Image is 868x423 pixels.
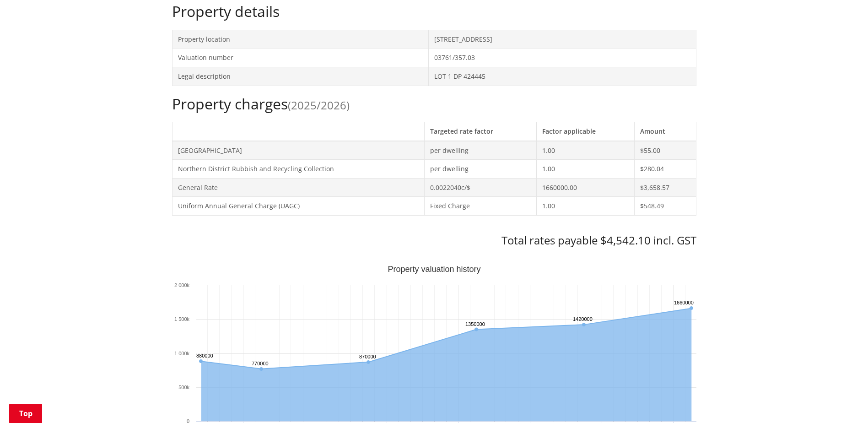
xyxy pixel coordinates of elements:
[172,67,429,86] td: Legal description
[826,385,859,418] iframe: Messenger Launcher
[537,197,635,216] td: 1.00
[674,300,694,305] text: 1660000
[172,141,424,160] td: [GEOGRAPHIC_DATA]
[537,122,635,141] th: Factor applicable
[174,316,189,322] text: 1 500k
[172,178,424,197] td: General Rate
[367,360,370,364] path: Tuesday, Jun 30, 12:00, 870,000. Capital Value.
[388,265,480,274] text: Property valuation history
[196,353,213,358] text: 880000
[359,354,376,359] text: 870000
[172,30,429,49] td: Property location
[172,49,429,67] td: Valuation number
[635,122,696,141] th: Amount
[174,351,189,356] text: 1 000k
[424,122,537,141] th: Targeted rate factor
[635,160,696,179] td: $280.04
[537,160,635,179] td: 1.00
[172,234,696,247] h3: Total rates payable $4,542.10 incl. GST
[573,316,593,322] text: 1420000
[582,323,586,326] path: Wednesday, Jun 30, 12:00, 1,420,000. Capital Value.
[199,359,203,363] path: Wednesday, Oct 27, 11:00, 880,000. Capital Value.
[635,178,696,197] td: $3,658.57
[537,178,635,197] td: 1660000.00
[424,197,537,216] td: Fixed Charge
[537,141,635,160] td: 1.00
[635,141,696,160] td: $55.00
[689,306,693,310] path: Sunday, Jun 30, 12:00, 1,660,000. Capital Value.
[429,67,696,86] td: LOT 1 DP 424445
[474,327,478,331] path: Saturday, Jun 30, 12:00, 1,350,000. Capital Value.
[172,3,696,20] h2: Property details
[174,282,189,288] text: 2 000k
[9,404,42,423] a: Top
[424,160,537,179] td: per dwelling
[429,49,696,67] td: 03761/357.03
[635,197,696,216] td: $548.49
[172,95,696,113] h2: Property charges
[424,178,537,197] td: 0.0022040c/$
[429,30,696,49] td: [STREET_ADDRESS]
[252,361,269,366] text: 770000
[259,367,263,371] path: Saturday, Jun 30, 12:00, 770,000. Capital Value.
[424,141,537,160] td: per dwelling
[178,385,189,390] text: 500k
[172,160,424,179] td: Northern District Rubbish and Recycling Collection
[288,98,350,113] span: (2025/2026)
[172,197,424,216] td: Uniform Annual General Charge (UAGC)
[465,321,485,327] text: 1350000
